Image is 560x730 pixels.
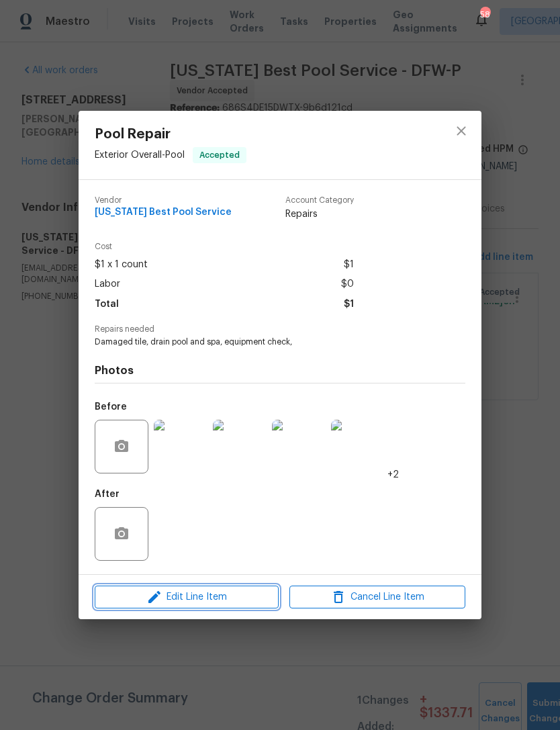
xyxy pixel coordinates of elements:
span: Cancel Line Item [293,589,461,606]
h5: Before [95,402,127,412]
span: Cost [95,242,354,251]
span: $1 [344,295,354,314]
span: [US_STATE] Best Pool Service [95,208,232,218]
span: Exterior Overall - Pool [95,150,185,159]
span: Damaged tile, drain pool and spa, equipment check, [95,336,428,348]
h5: After [95,490,120,499]
button: Edit Line Item [95,586,279,609]
span: Edit Line Item [99,589,275,606]
div: 58 [480,8,489,21]
span: Labor [95,275,120,294]
span: $0 [341,275,354,294]
h4: Photos [95,364,465,377]
span: Vendor [95,196,232,205]
button: close [445,115,477,147]
button: Cancel Line Item [289,586,465,609]
span: Account Category [285,196,354,205]
span: Pool Repair [95,127,246,142]
span: $1 x 1 count [95,255,148,275]
span: +2 [387,468,399,482]
span: Repairs needed [95,325,465,334]
span: Accepted [194,148,245,162]
span: Repairs [285,208,354,221]
span: $1 [344,255,354,275]
span: Total [95,295,119,314]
